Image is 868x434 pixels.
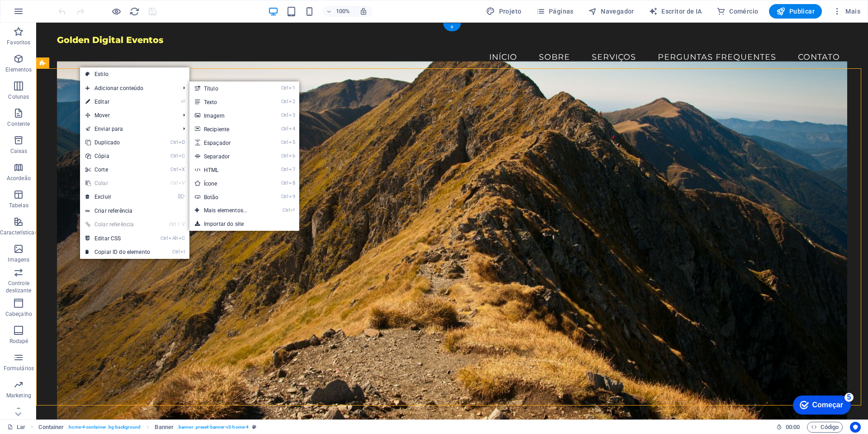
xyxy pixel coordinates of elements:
[661,8,702,15] font: Escritor de IA
[292,153,295,159] font: 6
[170,167,178,172] font: Ctrl
[160,235,168,241] font: Ctrl
[70,2,74,10] font: 5
[170,139,178,145] font: Ctrl
[9,202,28,209] font: Tabelas
[585,4,638,19] button: Navegador
[204,221,244,227] font: Importar do site
[713,4,762,19] button: Comércio
[4,365,34,372] font: Formulários
[292,139,295,145] font: 5
[281,180,288,186] font: Ctrl
[15,5,73,24] div: Começar 5 itens restantes, 0% concluído
[829,4,864,19] button: Mais
[80,136,156,149] a: CtrlDDuplicado
[786,424,800,430] font: 00:00
[129,6,140,17] button: recarregar
[281,112,288,118] font: Ctrl
[204,153,230,160] font: Separador
[189,109,265,122] a: Ctrl3Imagem
[94,208,132,214] font: Criar referência
[845,8,860,15] font: Mais
[189,190,265,204] a: Ctrl9Botão
[182,180,184,186] font: V
[94,71,108,77] font: Estilo
[177,422,249,433] span: . banner .preset-banner-v3-home-4
[482,4,525,19] button: Projeto
[94,167,108,173] font: Corte
[189,204,265,217] a: Ctrl⏎Mais elementos...
[292,194,295,200] font: 9
[322,6,354,17] button: 100%
[5,311,32,317] font: Cabeçalho
[111,6,122,17] button: Clique aqui para sair do modo de visualização e continuar editando
[281,153,288,159] font: Ctrl
[67,422,141,433] span: . home-4-container .bg-background
[729,8,758,15] font: Comércio
[7,422,25,433] a: Clique para cancelar a seleção. Clique duas vezes para abrir as páginas.
[7,175,31,181] font: Acordeão
[252,424,256,429] i: This element is a customizable preset
[9,338,28,344] font: Rodapé
[204,140,231,146] font: Espaçador
[292,126,295,132] font: 4
[204,194,219,200] font: Botão
[94,180,108,186] font: Colar
[155,422,174,433] span: Click to select. Double-click to edit
[80,163,156,176] a: CtrlXCorte
[35,10,66,18] font: Começar
[94,99,109,105] font: Editar
[281,85,288,91] font: Ctrl
[769,4,822,19] button: Publicar
[94,126,123,132] font: Enviar para
[189,95,265,109] a: Ctrl2Texto
[850,422,861,433] button: Centrados no usuário
[291,207,295,213] font: ⏎
[499,8,522,15] font: Projeto
[450,24,453,30] font: +
[292,180,295,186] font: 8
[80,245,156,259] a: CtrlICopiar ID do elemento
[94,139,120,146] font: Duplicado
[292,85,295,91] font: 1
[776,422,800,433] h6: Tempo de sessão
[645,4,706,19] button: Escritor de IA
[80,190,156,204] a: ⌦Excluir
[204,181,217,187] font: Ícone
[7,121,30,127] font: Contente
[281,139,288,145] font: Ctrl
[80,176,156,190] a: CtrlVColar
[6,280,31,294] font: Controle deslizante
[281,99,288,105] font: Ctrl
[80,218,156,231] a: Ctrl⇧VColar referência
[204,86,218,92] font: Título
[204,167,219,173] font: HTML
[177,221,181,227] font: ⇧
[169,221,176,227] font: Ctrl
[281,194,288,200] font: Ctrl
[189,136,265,149] a: Ctrl5Espaçador
[182,221,184,227] font: V
[181,99,185,105] font: ⏎
[184,249,184,255] font: I
[94,194,111,200] font: Excluir
[94,235,121,242] font: Editar CSS
[94,85,144,91] font: Adicionar conteúdo
[80,122,176,136] a: Enviar para
[189,217,299,231] a: Importar do site
[80,149,156,163] a: CtrlCCópia
[204,207,247,214] font: Mais elementos...
[189,163,265,176] a: Ctrl7HTML
[549,8,574,15] font: Páginas
[80,232,156,245] a: CtrlAltCEditar CSS
[38,422,256,433] nav: migalha de pão
[189,81,265,95] a: Ctrl1Título
[204,99,217,105] font: Texto
[7,39,30,46] font: Favoritos
[189,176,265,190] a: Ctrl8Ícone
[8,94,29,100] font: Colunas
[182,139,184,145] font: D
[94,221,134,228] font: Colar referência
[6,392,31,399] font: Marketing
[821,424,839,430] font: Código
